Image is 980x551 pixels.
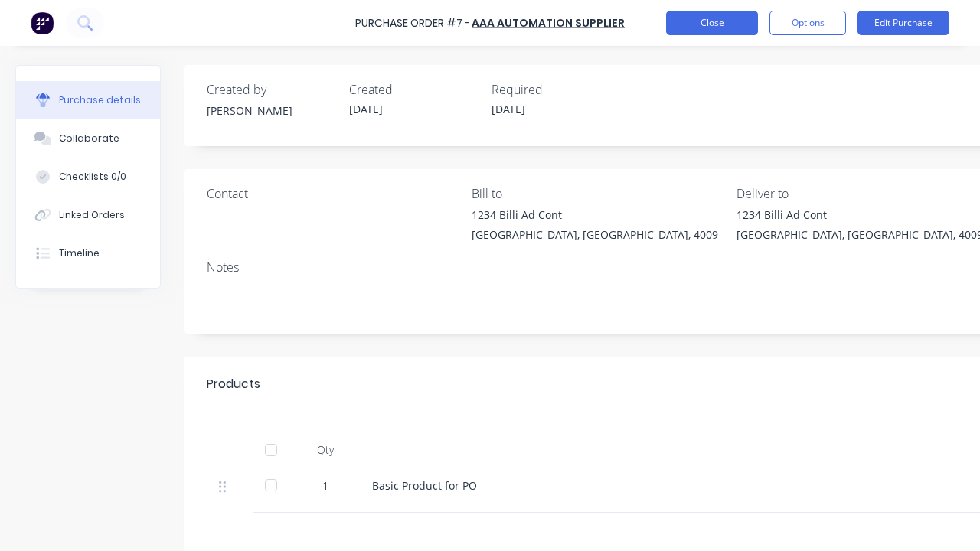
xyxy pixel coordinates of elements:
[59,170,126,184] div: Checklists 0/0
[349,80,479,99] div: Created
[472,15,625,31] a: AAA Automation Supplier
[355,15,470,31] div: Purchase Order #7 -
[16,196,160,234] button: Linked Orders
[59,132,119,145] div: Collaborate
[16,158,160,196] button: Checklists 0/0
[769,11,846,35] button: Options
[857,11,949,35] button: Edit Purchase
[59,208,125,222] div: Linked Orders
[472,227,718,243] div: [GEOGRAPHIC_DATA], [GEOGRAPHIC_DATA], 4009
[492,80,622,99] div: Required
[207,80,337,99] div: Created by
[472,207,718,223] div: 1234 Billi Ad Cont
[472,184,725,203] div: Bill to
[207,184,460,203] div: Contact
[59,93,141,107] div: Purchase details
[303,478,348,494] div: 1
[207,103,337,119] div: [PERSON_NAME]
[16,81,160,119] button: Purchase details
[16,119,160,158] button: Collaborate
[291,435,360,465] div: Qty
[59,246,100,260] div: Timeline
[207,375,260,393] div: Products
[666,11,758,35] button: Close
[31,11,54,34] img: Factory
[16,234,160,272] button: Timeline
